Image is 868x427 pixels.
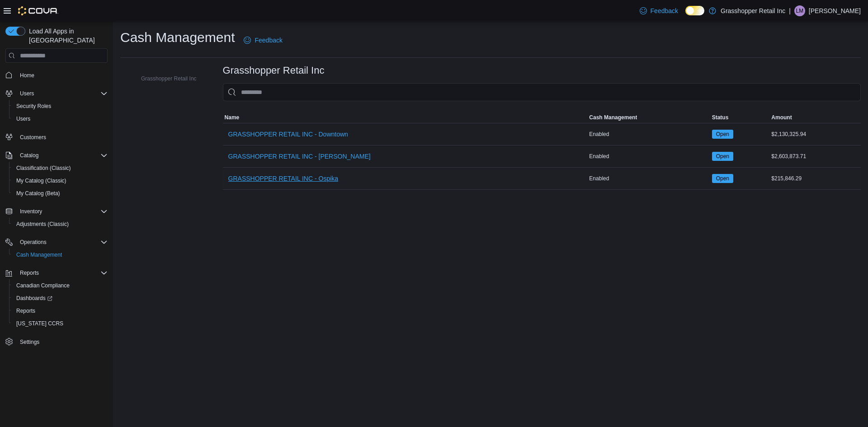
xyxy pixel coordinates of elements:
p: Grasshopper Retail Inc [721,5,785,16]
button: GRASSHOPPER RETAIL INC - [PERSON_NAME] [225,147,374,165]
a: Feedback [240,31,286,49]
button: Reports [9,305,111,317]
a: Users [13,113,34,124]
span: Feedback [651,6,678,15]
span: Users [16,88,108,99]
span: Adjustments (Classic) [16,221,69,228]
span: My Catalog (Beta) [16,190,60,197]
span: Customers [20,134,46,141]
a: Dashboards [9,292,111,305]
a: Dashboards [13,293,56,304]
span: Dark Mode [685,15,686,16]
button: Grasshopper Retail Inc [128,73,200,84]
button: Security Roles [9,100,111,113]
span: Reports [13,305,108,316]
span: Inventory [20,208,42,215]
button: Catalog [16,150,42,161]
button: Amount [769,112,861,123]
input: Dark Mode [685,6,704,15]
span: Inventory [16,206,108,217]
div: $215,846.29 [769,173,861,184]
p: | [789,5,791,16]
a: Classification (Classic) [13,163,75,174]
span: Open [712,174,733,183]
span: Grasshopper Retail Inc [141,75,197,82]
button: Users [16,88,38,99]
button: Customers [2,131,111,144]
span: Load All Apps in [GEOGRAPHIC_DATA] [25,27,108,45]
span: Security Roles [16,103,51,110]
span: GRASSHOPPER RETAIL INC - Ospika [228,174,339,183]
div: Enabled [587,173,710,184]
a: [US_STATE] CCRS [13,318,67,329]
button: Settings [2,335,111,348]
button: Operations [2,236,111,249]
p: [PERSON_NAME] [809,5,861,16]
span: Status [712,114,729,121]
button: Classification (Classic) [9,162,111,174]
button: My Catalog (Beta) [9,187,111,200]
span: Catalog [16,150,108,161]
button: [US_STATE] CCRS [9,317,111,330]
span: Canadian Compliance [16,282,70,289]
div: L M [794,5,805,16]
span: Customers [16,131,108,143]
a: Settings [16,337,43,347]
span: My Catalog (Beta) [13,188,108,199]
span: Open [712,152,733,161]
button: Status [710,112,770,123]
div: $2,130,325.94 [769,129,861,140]
a: Canadian Compliance [13,280,73,291]
img: Cova [18,6,58,15]
button: Inventory [16,206,46,217]
span: Settings [20,338,39,346]
span: Classification (Classic) [13,163,108,174]
span: Operations [16,237,108,248]
span: Users [13,113,108,124]
button: Canadian Compliance [9,279,111,292]
button: Users [9,113,111,125]
span: Users [16,115,30,122]
a: Reports [13,305,39,316]
button: Reports [2,267,111,279]
button: Cash Management [9,249,111,261]
button: Reports [16,267,42,278]
button: Inventory [2,205,111,218]
a: Cash Management [13,249,66,260]
span: Operations [20,239,47,246]
button: Name [223,112,588,123]
span: [US_STATE] CCRS [16,320,63,327]
span: Cash Management [16,251,62,258]
div: $2,603,873.71 [769,151,861,162]
span: Washington CCRS [13,318,108,329]
span: GRASSHOPPER RETAIL INC - Downtown [228,130,348,139]
a: My Catalog (Classic) [13,175,70,186]
span: Security Roles [13,101,108,112]
span: Cash Management [13,249,108,260]
a: Security Roles [13,101,55,112]
span: Settings [16,336,108,347]
span: Home [16,69,108,80]
span: Canadian Compliance [13,280,108,291]
a: My Catalog (Beta) [13,188,64,199]
button: GRASSHOPPER RETAIL INC - Ospika [225,169,342,188]
span: Reports [16,267,108,278]
button: Adjustments (Classic) [9,218,111,230]
span: Home [20,72,34,79]
span: My Catalog (Classic) [13,175,108,186]
span: Amount [771,114,792,121]
div: Enabled [587,151,710,162]
button: Cash Management [587,112,710,123]
span: Catalog [20,152,38,159]
span: Name [225,114,240,121]
span: My Catalog (Classic) [16,177,66,184]
nav: Complex example [5,65,108,372]
span: Classification (Classic) [16,164,71,172]
input: This is a search bar. As you type, the results lower in the page will automatically filter. [223,83,861,101]
span: Open [716,152,729,160]
span: Cash Management [589,114,637,121]
span: Reports [16,307,35,314]
span: Open [716,130,729,138]
span: Adjustments (Classic) [13,219,108,230]
span: GRASSHOPPER RETAIL INC - [PERSON_NAME] [228,152,371,161]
